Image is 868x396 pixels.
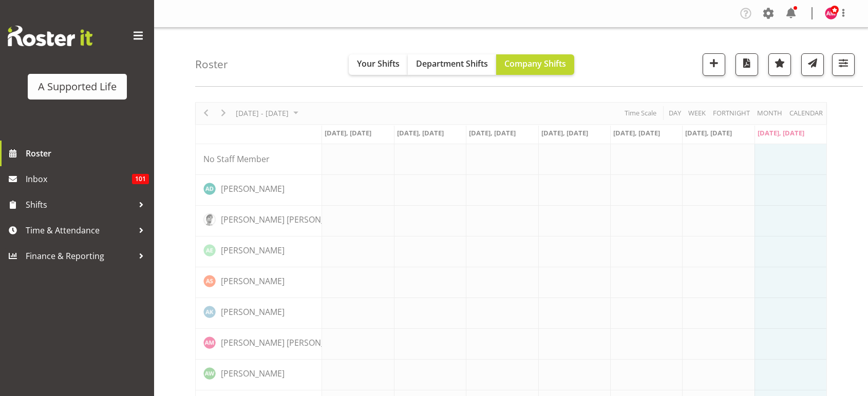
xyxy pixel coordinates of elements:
span: Time & Attendance [26,223,134,238]
span: Roster [26,146,149,161]
span: Department Shifts [416,58,488,69]
span: Your Shifts [357,58,400,69]
button: Your Shifts [349,54,408,75]
button: Send a list of all shifts for the selected filtered period to all rostered employees. [801,53,824,76]
span: Inbox [26,171,132,187]
button: Add a new shift [703,53,725,76]
div: A Supported Life [38,79,117,94]
button: Department Shifts [408,54,496,75]
img: Rosterit website logo [8,26,92,46]
h4: Roster [195,58,228,70]
button: Company Shifts [496,54,574,75]
span: 101 [132,174,149,184]
img: alicia-mark9463.jpg [825,7,837,19]
button: Highlight an important date within the roster. [768,53,791,76]
span: Finance & Reporting [26,248,134,264]
button: Download a PDF of the roster according to the set date range. [735,53,758,76]
span: Company Shifts [504,58,566,69]
span: Shifts [26,197,134,212]
button: Filter Shifts [832,53,855,76]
